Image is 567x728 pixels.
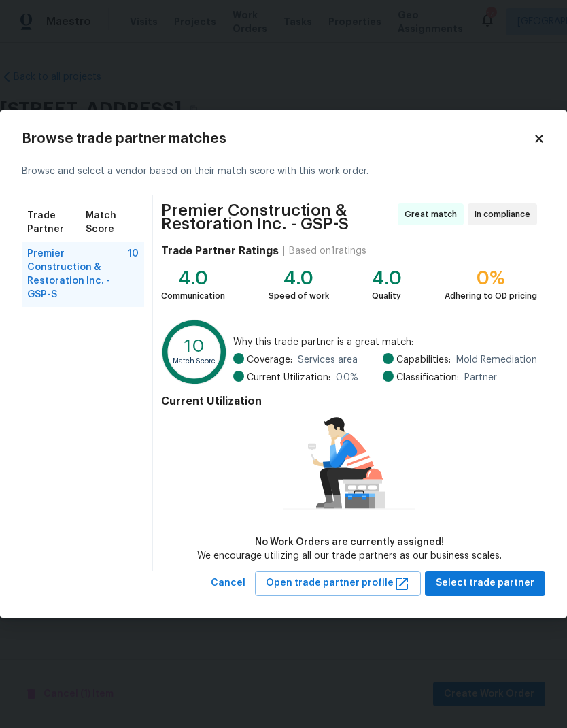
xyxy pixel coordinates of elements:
span: In compliance [475,208,536,221]
div: Browse and select a vendor based on their match score with this work order. [22,148,545,195]
div: 0% [445,271,537,285]
span: 0.0 % [336,371,358,384]
text: Match Score [173,357,216,365]
div: 4.0 [161,271,225,285]
span: Services area [298,353,358,367]
div: We encourage utilizing all our trade partners as our business scales. [197,549,502,563]
div: Based on 1 ratings [289,244,366,258]
h4: Trade Partner Ratings [161,244,279,258]
span: Open trade partner profile [266,575,410,592]
span: 10 [128,247,139,301]
span: Great match [405,208,462,221]
span: Match Score [86,209,139,236]
span: Partner [464,371,497,384]
div: Speed of work [269,289,329,303]
div: Quality [372,289,402,303]
div: Adhering to OD pricing [445,289,537,303]
text: 10 [184,337,205,356]
div: No Work Orders are currently assigned! [197,535,502,549]
div: | [279,244,289,258]
h4: Current Utilization [161,395,537,408]
div: 4.0 [269,271,329,285]
button: Cancel [205,571,251,596]
span: Coverage: [247,353,292,367]
span: Classification: [396,371,459,384]
span: Cancel [211,575,245,592]
button: Select trade partner [425,571,545,596]
span: Mold Remediation [456,353,537,367]
span: Trade Partner [27,209,86,236]
span: Capabilities: [396,353,451,367]
div: 4.0 [372,271,402,285]
span: Select trade partner [436,575,534,592]
span: Why this trade partner is a great match: [233,335,537,349]
span: Premier Construction & Restoration Inc. - GSP-S [161,203,394,231]
span: Premier Construction & Restoration Inc. - GSP-S [27,247,128,301]
div: Communication [161,289,225,303]
span: Current Utilization: [247,371,330,384]
h2: Browse trade partner matches [22,132,533,146]
button: Open trade partner profile [255,571,421,596]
